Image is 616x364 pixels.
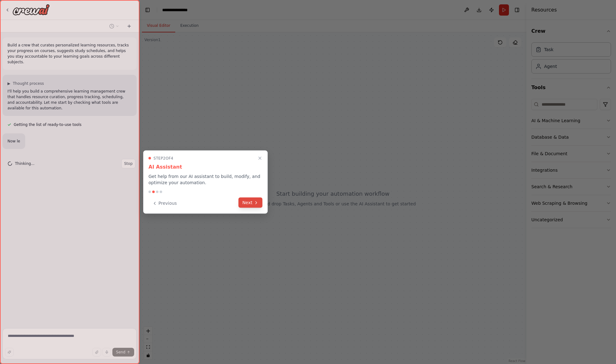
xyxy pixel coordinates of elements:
button: Previous [148,198,181,208]
button: Close walkthrough [256,155,264,162]
button: Hide left sidebar [143,6,152,14]
p: Get help from our AI assistant to build, modify, and optimize your automation. [148,173,262,186]
h3: AI Assistant [148,163,262,171]
button: Next [238,198,262,208]
span: Step 2 of 4 [153,156,173,161]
